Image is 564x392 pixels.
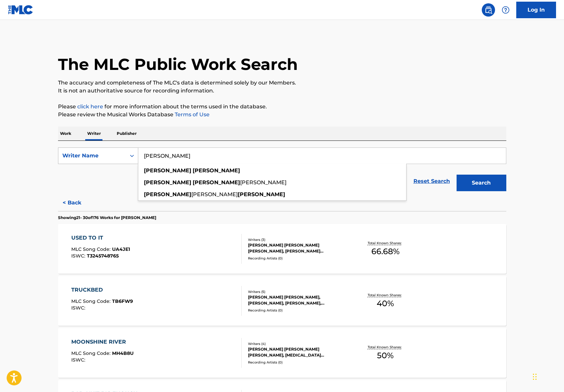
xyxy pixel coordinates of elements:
[58,87,506,95] p: It is not an authoritative source for recording information.
[193,179,240,186] strong: [PERSON_NAME]
[531,360,564,392] iframe: Chat Widget
[191,191,238,197] span: [PERSON_NAME]
[457,175,506,191] button: Search
[77,103,103,110] a: click here
[71,357,87,363] span: ISWC :
[502,6,510,14] img: help
[58,147,506,195] form: Search Form
[410,174,453,189] a: Reset Search
[58,111,506,119] p: Please review the Musical Works Database
[248,294,348,306] div: [PERSON_NAME] [PERSON_NAME], [PERSON_NAME], [PERSON_NAME], [PERSON_NAME], [PERSON_NAME] [PERSON_N...
[58,276,506,326] a: TRUCKBEDMLC Song Code:TB6FW9ISWC:Writers (5)[PERSON_NAME] [PERSON_NAME], [PERSON_NAME], [PERSON_N...
[58,103,506,111] p: Please for more information about the terms used in the database.
[58,215,156,221] p: Showing 21 - 30 of 176 Works for [PERSON_NAME]
[85,127,103,140] p: Writer
[71,246,112,252] span: MLC Song Code :
[62,152,122,160] div: Writer Name
[58,195,98,211] button: < Back
[377,298,394,309] span: 40 %
[58,328,506,378] a: MOONSHINE RIVERMLC Song Code:MH4B8UISWC:Writers (4)[PERSON_NAME] [PERSON_NAME] [PERSON_NAME], [ME...
[112,298,133,304] span: TB6FW9
[144,191,191,197] strong: [PERSON_NAME]
[71,253,87,259] span: ISWC :
[112,350,134,356] span: MH4B8U
[8,5,33,15] img: MLC Logo
[87,253,119,259] span: T3245748765
[499,3,512,17] div: Help
[484,6,492,14] img: search
[71,234,130,242] div: USED TO IT
[115,127,139,140] p: Publisher
[58,54,298,74] h1: The MLC Public Work Search
[173,111,210,118] a: Terms of Use
[144,179,191,186] strong: [PERSON_NAME]
[248,289,348,294] div: Writers ( 5 )
[238,191,285,197] strong: [PERSON_NAME]
[482,3,495,17] a: Public Search
[193,167,240,174] strong: [PERSON_NAME]
[377,350,394,362] span: 50 %
[71,338,134,346] div: MOONSHINE RIVER
[533,367,537,387] div: Drag
[368,293,403,298] p: Total Known Shares:
[58,79,506,87] p: The accuracy and completeness of The MLC's data is determined solely by our Members.
[516,2,556,18] a: Log In
[58,224,506,274] a: USED TO ITMLC Song Code:UA4JE1ISWC:T3245748765Writers (3)[PERSON_NAME] [PERSON_NAME] [PERSON_NAME...
[248,256,348,261] div: Recording Artists ( 0 )
[371,246,400,257] span: 66.68 %
[248,341,348,346] div: Writers ( 4 )
[240,179,286,186] span: [PERSON_NAME]
[71,350,112,356] span: MLC Song Code :
[248,242,348,254] div: [PERSON_NAME] [PERSON_NAME] [PERSON_NAME], [PERSON_NAME] [PERSON_NAME]
[368,345,403,350] p: Total Known Shares:
[58,127,73,140] p: Work
[144,167,191,174] strong: [PERSON_NAME]
[248,237,348,242] div: Writers ( 3 )
[248,308,348,313] div: Recording Artists ( 0 )
[71,286,133,294] div: TRUCKBED
[368,241,403,246] p: Total Known Shares:
[248,360,348,365] div: Recording Artists ( 0 )
[248,346,348,358] div: [PERSON_NAME] [PERSON_NAME] [PERSON_NAME], [MEDICAL_DATA][PERSON_NAME], [PERSON_NAME] [PERSON_NAME]
[71,298,112,304] span: MLC Song Code :
[112,246,130,252] span: UA4JE1
[71,305,87,311] span: ISWC :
